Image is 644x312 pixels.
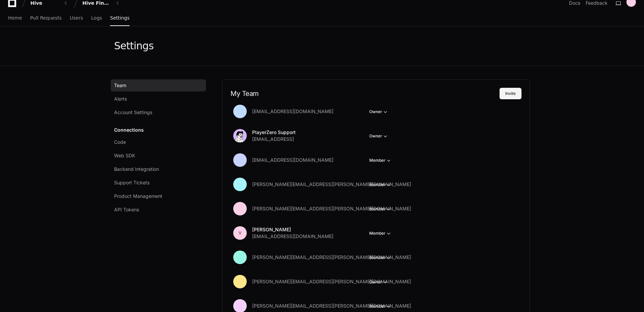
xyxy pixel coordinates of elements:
span: Code [114,139,126,146]
a: Support Tickets [111,177,206,189]
p: [PERSON_NAME] [252,226,333,233]
button: Member [369,206,392,212]
span: Home [8,16,22,20]
a: API Tokens [111,204,206,216]
button: Owner [369,108,389,115]
button: Member [369,230,392,237]
span: [EMAIL_ADDRESS] [252,136,294,142]
span: Support Tickets [114,179,150,186]
p: PlayerZero Support [252,129,296,136]
span: [PERSON_NAME][EMAIL_ADDRESS][PERSON_NAME][DOMAIN_NAME] [252,303,411,309]
span: Team [114,82,126,89]
span: [EMAIL_ADDRESS][DOMAIN_NAME] [252,108,333,115]
button: Member [369,254,392,261]
a: Home [8,10,22,26]
span: API Tokens [114,206,139,213]
a: Team [111,79,206,92]
span: [EMAIL_ADDRESS][DOMAIN_NAME] [252,157,333,163]
a: Web SDK [111,150,206,162]
a: Code [111,136,206,148]
span: Users [70,16,83,20]
a: Pull Requests [30,10,61,26]
span: Pull Requests [30,16,61,20]
span: Alerts [114,96,127,102]
div: Settings [114,40,154,52]
span: [PERSON_NAME][EMAIL_ADDRESS][PERSON_NAME][DOMAIN_NAME] [252,205,411,212]
span: Backend Integration [114,166,159,173]
span: Settings [110,16,129,20]
span: Product Management [114,193,162,200]
a: Users [70,10,83,26]
button: Owner [369,279,389,285]
button: Member [369,303,392,310]
a: Product Management [111,190,206,202]
span: Web SDK [114,152,135,159]
button: Owner [369,133,389,139]
a: Alerts [111,93,206,105]
button: Member [369,181,392,188]
img: avatar [233,129,247,142]
span: [PERSON_NAME][EMAIL_ADDRESS][PERSON_NAME][DOMAIN_NAME] [252,181,411,188]
span: [PERSON_NAME][EMAIL_ADDRESS][PERSON_NAME][DOMAIN_NAME] [252,278,411,285]
span: Logs [91,16,102,20]
button: Invite [500,88,521,99]
h2: My Team [231,89,500,98]
a: Logs [91,10,102,26]
button: Member [369,157,392,164]
span: Account Settings [114,109,152,116]
a: Backend Integration [111,163,206,175]
span: [PERSON_NAME][EMAIL_ADDRESS][PERSON_NAME][DOMAIN_NAME] [252,254,411,261]
span: [EMAIL_ADDRESS][DOMAIN_NAME] [252,233,333,240]
a: Settings [110,10,129,26]
h1: V [239,230,241,236]
a: Account Settings [111,106,206,119]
